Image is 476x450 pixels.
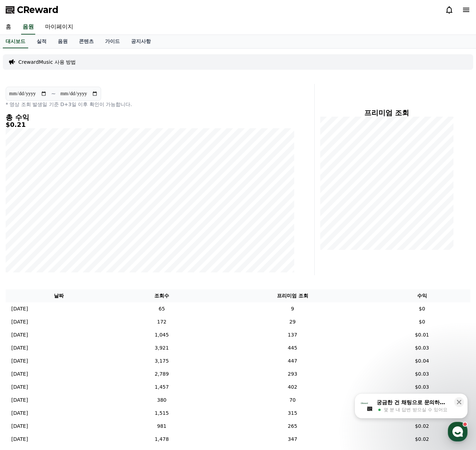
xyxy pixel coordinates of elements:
[373,433,470,446] td: $0.02
[11,305,28,313] p: [DATE]
[373,420,470,433] td: $0.02
[11,436,28,443] p: [DATE]
[112,368,211,381] td: 2,789
[6,121,295,128] h5: $0.21
[6,289,112,302] th: 날짜
[373,368,470,381] td: $0.03
[320,109,453,117] h4: 프리미엄 조회
[51,90,56,98] p: ~
[373,355,470,368] td: $0.04
[211,289,373,302] th: 프리미엄 조회
[39,20,79,35] a: 마이페이지
[211,407,373,420] td: 315
[373,302,470,315] td: $0
[17,4,58,16] span: CReward
[18,58,76,66] a: CrewardMusic 사용 방법
[125,35,156,48] a: 공지사항
[373,328,470,341] td: $0.01
[52,35,73,48] a: 음원
[373,381,470,394] td: $0.03
[21,20,35,35] a: 음원
[112,315,211,328] td: 172
[99,35,125,48] a: 가이드
[211,355,373,368] td: 447
[373,341,470,355] td: $0.03
[11,344,28,352] p: [DATE]
[211,341,373,355] td: 445
[112,394,211,407] td: 380
[11,370,28,378] p: [DATE]
[211,394,373,407] td: 70
[211,302,373,315] td: 9
[3,35,28,48] a: 대시보드
[112,341,211,355] td: 3,921
[6,113,295,121] h4: 총 수익
[6,4,58,16] a: CReward
[112,355,211,368] td: 3,175
[112,433,211,446] td: 1,478
[373,315,470,328] td: $0
[112,289,211,302] th: 조회수
[211,328,373,341] td: 137
[11,383,28,391] p: [DATE]
[112,420,211,433] td: 981
[11,318,28,326] p: [DATE]
[112,328,211,341] td: 1,045
[11,357,28,365] p: [DATE]
[73,35,99,48] a: 콘텐츠
[6,101,295,108] p: * 영상 조회 발생일 기준 D+3일 이후 확인이 가능합니다.
[11,409,28,417] p: [DATE]
[112,381,211,394] td: 1,457
[112,302,211,315] td: 65
[11,396,28,404] p: [DATE]
[11,331,28,339] p: [DATE]
[112,407,211,420] td: 1,515
[211,381,373,394] td: 402
[211,368,373,381] td: 293
[211,433,373,446] td: 347
[11,423,28,430] p: [DATE]
[211,420,373,433] td: 265
[31,35,52,48] a: 실적
[373,289,470,302] th: 수익
[211,315,373,328] td: 29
